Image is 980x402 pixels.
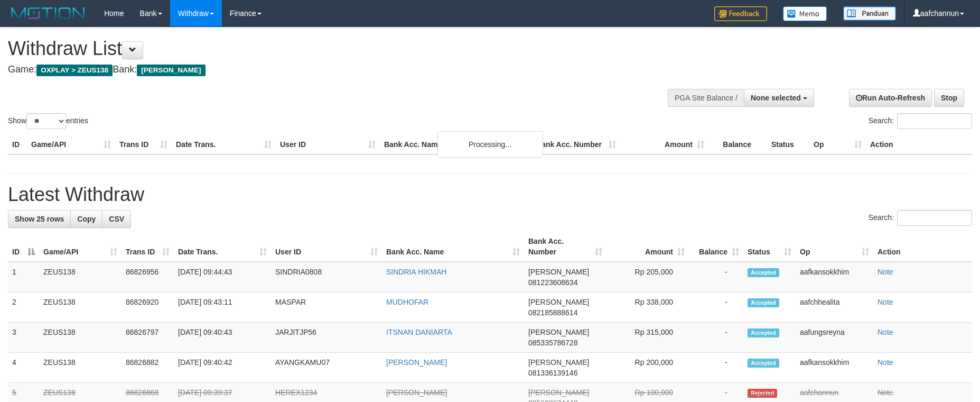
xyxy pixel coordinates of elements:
th: Balance [708,135,767,154]
td: 86826797 [122,323,174,353]
td: 1 [8,262,39,293]
td: [DATE] 09:44:43 [174,262,271,293]
a: Show 25 rows [8,210,71,228]
td: 3 [8,323,39,353]
td: ZEUS138 [39,262,122,293]
td: aafkansokkhim [796,262,873,293]
span: OXPLAY > ZEUS138 [36,65,113,76]
td: [DATE] 09:40:43 [174,323,271,353]
span: Accepted [748,359,779,368]
a: Note [878,388,893,397]
span: Accepted [748,328,779,337]
th: Amount [620,135,708,154]
th: ID: activate to sort column descending [8,232,39,262]
th: Op [809,135,866,154]
th: Date Trans. [172,135,276,154]
a: Note [878,328,893,336]
img: Button%20Memo.svg [783,6,827,21]
td: [DATE] 09:43:11 [174,293,271,323]
th: Bank Acc. Name: activate to sort column ascending [382,232,524,262]
th: Action [866,135,972,154]
label: Show entries [8,113,88,129]
td: - [689,262,743,293]
td: - [689,353,743,383]
td: MASPAR [271,293,382,323]
span: Copy 081223608634 to clipboard [528,278,577,287]
th: Bank Acc. Name [380,135,532,154]
span: [PERSON_NAME] [528,358,589,367]
th: Bank Acc. Number [532,135,620,154]
span: Copy 082185888614 to clipboard [528,308,577,317]
span: [PERSON_NAME] [528,388,589,397]
a: CSV [102,210,131,228]
span: Accepted [748,298,779,307]
td: ZEUS138 [39,293,122,323]
img: Feedback.jpg [714,6,767,21]
div: Processing... [437,131,543,158]
td: [DATE] 09:40:42 [174,353,271,383]
td: 86826956 [122,262,174,293]
td: 2 [8,293,39,323]
a: Note [878,268,893,276]
span: None selected [751,94,801,102]
td: AYANGKAMU07 [271,353,382,383]
span: [PERSON_NAME] [528,298,589,306]
td: 86826882 [122,353,174,383]
a: Note [878,298,893,306]
span: [PERSON_NAME] [137,65,205,76]
td: Rp 315,000 [606,323,689,353]
td: Rp 200,000 [606,353,689,383]
a: Copy [70,210,102,228]
td: SINDRIA0808 [271,262,382,293]
td: - [689,293,743,323]
a: MUDHOFAR [386,298,428,306]
span: [PERSON_NAME] [528,268,589,276]
th: Date Trans.: activate to sort column ascending [174,232,271,262]
span: Copy 085335786728 to clipboard [528,339,577,347]
th: Game/API [27,135,115,154]
th: Status [767,135,809,154]
span: CSV [109,215,124,223]
th: Balance: activate to sort column ascending [689,232,743,262]
img: MOTION_logo.png [8,5,88,21]
td: aafchhealita [796,293,873,323]
th: User ID [276,135,380,154]
span: Show 25 rows [15,215,64,223]
span: [PERSON_NAME] [528,328,589,336]
td: 86826920 [122,293,174,323]
th: Game/API: activate to sort column ascending [39,232,122,262]
td: ZEUS138 [39,353,122,383]
span: Copy [77,215,96,223]
h1: Withdraw List [8,38,643,59]
th: Trans ID [115,135,172,154]
span: Rejected [748,389,777,398]
th: Action [873,232,972,262]
input: Search: [897,210,972,226]
span: Accepted [748,268,779,277]
th: Bank Acc. Number: activate to sort column ascending [524,232,606,262]
img: panduan.png [843,6,896,21]
td: - [689,323,743,353]
label: Search: [869,113,972,129]
input: Search: [897,113,972,129]
a: Run Auto-Refresh [849,89,932,107]
a: [PERSON_NAME] [386,358,447,367]
a: SINDRIA HIKMAH [386,268,446,276]
td: JARJITJP56 [271,323,382,353]
a: Stop [934,89,964,107]
a: Note [878,358,893,367]
th: Trans ID: activate to sort column ascending [122,232,174,262]
div: PGA Site Balance / [668,89,744,107]
td: aafungsreyna [796,323,873,353]
th: Status: activate to sort column ascending [743,232,796,262]
td: 4 [8,353,39,383]
h1: Latest Withdraw [8,184,972,205]
a: [PERSON_NAME] [386,388,447,397]
th: Amount: activate to sort column ascending [606,232,689,262]
th: User ID: activate to sort column ascending [271,232,382,262]
button: None selected [744,89,814,107]
td: Rp 205,000 [606,262,689,293]
th: ID [8,135,27,154]
th: Op: activate to sort column ascending [796,232,873,262]
td: Rp 338,000 [606,293,689,323]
